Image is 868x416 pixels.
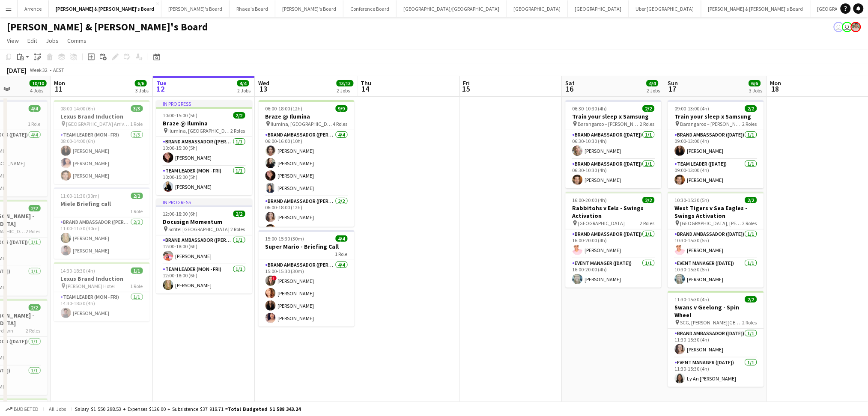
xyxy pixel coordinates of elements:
[228,406,301,412] span: Total Budgeted $1 588 343.24
[161,0,230,17] button: [PERSON_NAME]'s Board
[842,22,853,32] app-user-avatar: James Millard
[851,22,861,32] app-user-avatar: Arrence Torres
[49,0,161,17] button: [PERSON_NAME] & [PERSON_NAME]'s Board
[629,0,701,17] button: Uber [GEOGRAPHIC_DATA]
[18,0,49,17] button: Arrence
[701,0,811,17] button: [PERSON_NAME] & [PERSON_NAME]'s Board
[507,0,568,17] button: [GEOGRAPHIC_DATA]
[47,406,68,412] span: All jobs
[568,0,629,17] button: [GEOGRAPHIC_DATA]
[4,404,40,414] button: Budgeted
[230,0,275,17] button: Rhaea's Board
[275,0,343,17] button: [PERSON_NAME]'s Board
[14,406,39,412] span: Budgeted
[75,406,301,412] div: Salary $1 550 298.53 + Expenses $126.00 + Subsistence $37 918.71 =
[343,0,397,17] button: Conference Board
[397,0,507,17] button: [GEOGRAPHIC_DATA]/[GEOGRAPHIC_DATA]
[834,22,844,32] app-user-avatar: James Millard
